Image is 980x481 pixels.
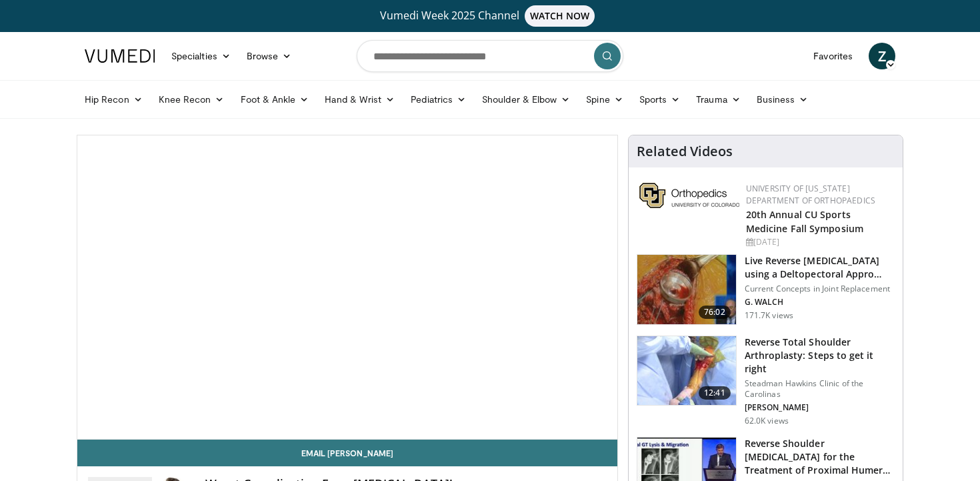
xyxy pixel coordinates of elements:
img: 684033_3.png.150x105_q85_crop-smart_upscale.jpg [637,255,736,324]
a: Shoulder & Elbow [474,86,578,113]
a: Z [869,43,895,69]
span: 76:02 [699,306,731,319]
img: 326034_0000_1.png.150x105_q85_crop-smart_upscale.jpg [637,336,736,406]
a: University of [US_STATE] Department of Orthopaedics [746,183,875,206]
a: Vumedi Week 2025 ChannelWATCH NOW [87,5,893,27]
p: G. WALCH [745,297,895,308]
a: Specialties [163,43,239,69]
a: Hip Recon [77,86,151,113]
img: 355603a8-37da-49b6-856f-e00d7e9307d3.png.150x105_q85_autocrop_double_scale_upscale_version-0.2.png [639,183,739,208]
p: 171.7K views [745,310,793,321]
a: Favorites [805,43,861,69]
p: [PERSON_NAME] [745,402,895,413]
a: 76:02 Live Reverse [MEDICAL_DATA] using a Deltopectoral Appro… Current Concepts in Joint Replacem... [637,254,895,325]
a: Sports [631,86,689,113]
a: Knee Recon [151,86,233,113]
h3: Reverse Shoulder [MEDICAL_DATA] for the Treatment of Proximal Humeral … [745,437,895,477]
p: Current Concepts in Joint Replacement [745,284,895,294]
a: Pediatrics [403,86,474,113]
h3: Live Reverse [MEDICAL_DATA] using a Deltopectoral Appro… [745,254,895,281]
video-js: Video Player [77,135,617,440]
a: Business [749,86,817,113]
span: 12:41 [699,386,731,400]
span: WATCH NOW [525,5,595,27]
p: 62.0K views [745,416,789,426]
a: Hand & Wrist [317,86,403,113]
a: Browse [239,43,300,69]
img: VuMedi Logo [85,49,155,63]
h4: Related Videos [637,143,733,159]
a: Trauma [688,86,749,113]
a: Email [PERSON_NAME] [77,440,617,466]
a: 12:41 Reverse Total Shoulder Arthroplasty: Steps to get it right Steadman Hawkins Clinic of the C... [637,336,895,426]
a: 20th Annual CU Sports Medicine Fall Symposium [746,208,863,235]
p: Steadman Hawkins Clinic of the Carolinas [745,378,895,400]
a: Spine [578,86,631,113]
h3: Reverse Total Shoulder Arthroplasty: Steps to get it right [745,336,895,376]
a: Foot & Ankle [233,86,317,113]
div: [DATE] [746,236,892,248]
input: Search topics, interventions [357,40,623,72]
